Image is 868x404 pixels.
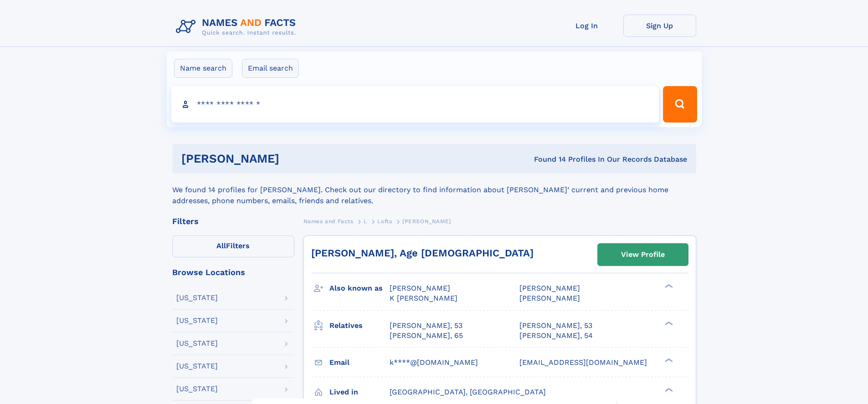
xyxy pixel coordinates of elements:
span: All [216,241,226,250]
div: [US_STATE] [176,317,218,324]
h3: Relatives [329,318,390,333]
h3: Lived in [329,384,390,400]
button: Search Button [663,86,697,123]
a: [PERSON_NAME], 53 [519,321,592,331]
a: Names and Facts [303,215,354,227]
a: Lofts [377,215,392,227]
span: K [PERSON_NAME] [390,294,457,302]
div: View Profile [621,244,665,265]
div: [US_STATE] [176,294,218,302]
div: We found 14 profiles for [PERSON_NAME]. Check out our directory to find information about [PERSON... [172,174,696,206]
a: [PERSON_NAME], Age [DEMOGRAPHIC_DATA] [311,247,534,259]
input: search input [171,86,659,123]
div: ❯ [663,283,673,289]
label: Email search [242,59,299,78]
span: [PERSON_NAME] [519,284,580,292]
a: [PERSON_NAME], 53 [390,321,462,331]
span: [GEOGRAPHIC_DATA], [GEOGRAPHIC_DATA] [390,388,546,396]
div: Found 14 Profiles In Our Records Database [406,154,687,164]
div: Filters [172,217,294,225]
div: [US_STATE] [176,340,218,347]
span: [PERSON_NAME] [402,218,451,225]
div: [US_STATE] [176,385,218,393]
div: Browse Locations [172,268,294,276]
span: L [364,218,367,225]
a: View Profile [598,244,688,266]
span: Lofts [377,218,392,225]
span: [EMAIL_ADDRESS][DOMAIN_NAME] [519,358,647,367]
h3: Email [329,355,390,370]
img: Logo Names and Facts [172,15,303,39]
a: L [364,215,367,227]
div: ❯ [663,357,673,363]
h1: [PERSON_NAME] [181,153,407,164]
div: [US_STATE] [176,363,218,370]
a: Sign Up [623,15,696,37]
span: [PERSON_NAME] [519,294,580,302]
a: Log In [550,15,623,37]
span: [PERSON_NAME] [390,284,450,292]
h3: Also known as [329,281,390,296]
a: [PERSON_NAME], 65 [390,331,463,341]
label: Name search [174,59,232,78]
div: ❯ [663,320,673,326]
div: ❯ [663,387,673,393]
a: [PERSON_NAME], 54 [519,331,593,341]
label: Filters [172,235,294,257]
